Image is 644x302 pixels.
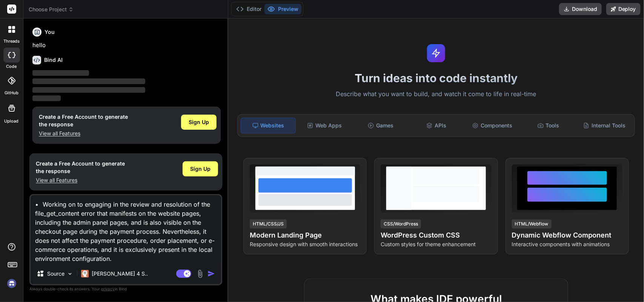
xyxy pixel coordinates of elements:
label: threads [3,38,20,44]
span: ‌ [32,70,89,76]
div: HTML/CSS/JS [250,219,287,228]
img: signin [5,277,18,290]
img: Claude 4 Sonnet [81,270,89,277]
span: ‌ [32,78,145,84]
button: Deploy [606,3,641,15]
span: Sign Up [189,118,209,126]
div: CSS/WordPress [381,219,421,228]
h6: You [45,28,55,36]
p: Describe what you want to build, and watch it come to life in real-time [233,89,639,99]
div: Web Apps [297,118,352,133]
div: Components [465,118,520,133]
span: privacy [101,287,115,291]
h1: Turn ideas into code instantly [233,71,639,85]
h1: Create a Free Account to generate the response [39,113,128,128]
div: Internal Tools [577,118,632,133]
span: ‌ [32,87,145,93]
div: APIs [409,118,464,133]
button: Editor [233,4,264,14]
button: Preview [264,4,301,14]
div: Tools [521,118,575,133]
span: Sign Up [190,165,211,173]
img: icon [207,270,215,277]
p: Interactive components with animations [512,241,622,248]
h6: Bind AI [44,56,63,64]
div: HTML/Webflow [512,219,552,228]
span: ‌ [32,95,61,101]
h4: Modern Landing Page [250,230,360,241]
div: Games [353,118,407,133]
p: Always double-check its answers. Your in Bind [29,285,222,293]
h4: WordPress Custom CSS [381,230,491,241]
button: Download [559,3,602,15]
img: Pick Models [67,271,73,277]
h1: Create a Free Account to generate the response [36,160,125,175]
p: Responsive design with smooth interactions [250,241,360,248]
p: View all Features [36,176,125,184]
span: Choose Project [29,6,74,13]
img: attachment [196,270,204,278]
p: [PERSON_NAME] 4 S.. [92,270,148,277]
p: Custom styles for theme enhancement [381,241,491,248]
label: code [6,63,17,70]
p: View all Features [39,130,128,137]
label: GitHub [5,90,18,96]
p: hello [32,41,221,50]
textarea: • Working on to engaging in the review and resolution of the file_get_content error that manifest... [31,195,221,263]
div: Websites [241,118,296,133]
h4: Dynamic Webflow Component [512,230,622,241]
p: Source [47,270,65,277]
label: Upload [5,118,19,124]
